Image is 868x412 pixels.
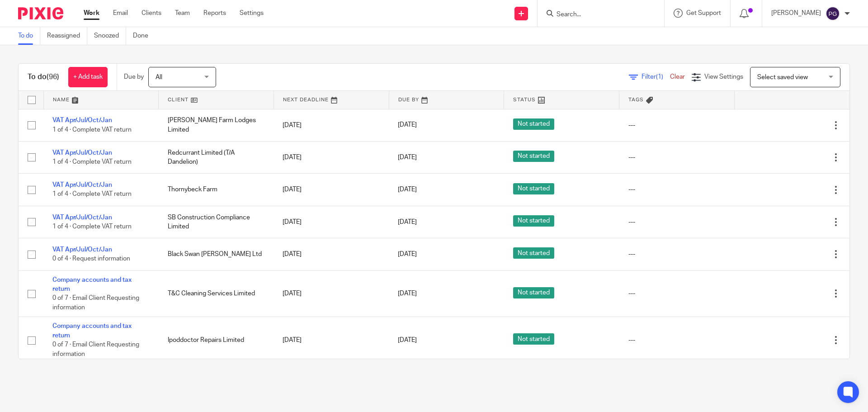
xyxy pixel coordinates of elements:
a: VAT Apr/Jul/Oct/Jan [52,214,112,221]
a: + Add task [68,67,108,87]
span: All [156,74,162,81]
span: [DATE] [398,251,417,257]
a: Clients [142,9,161,18]
span: (96) [47,73,59,81]
span: Not started [513,118,554,130]
span: [DATE] [398,337,417,343]
a: Clear [670,74,685,80]
span: [DATE] [398,186,417,193]
a: Snoozed [94,27,126,45]
p: [PERSON_NAME] [771,9,821,18]
td: T&C Cleaning Services Limited [159,270,274,317]
div: --- [628,218,726,227]
span: Filter [642,74,670,80]
span: (1) [656,74,663,80]
h1: To do [28,72,59,82]
td: [DATE] [274,174,389,206]
span: Not started [513,215,554,227]
span: Tags [628,97,644,102]
td: Black Swan [PERSON_NAME] Ltd [159,238,274,270]
td: [DATE] [274,141,389,173]
td: [DATE] [274,270,389,317]
td: [DATE] [274,206,389,238]
td: [DATE] [274,109,389,141]
span: [DATE] [398,122,417,128]
span: Not started [513,333,554,345]
span: Get Support [686,10,721,16]
span: 1 of 4 · Complete VAT return [52,127,132,133]
a: Email [113,9,128,18]
span: Select saved view [757,74,808,81]
span: 0 of 7 · Email Client Requesting information [52,295,139,311]
td: Ipoddoctor Repairs Limited [159,317,274,364]
a: Company accounts and tax return [52,277,132,292]
a: Reports [203,9,226,18]
span: View Settings [704,74,743,80]
a: Reassigned [47,27,87,45]
span: [DATE] [398,154,417,161]
a: Team [175,9,190,18]
td: [PERSON_NAME] Farm Lodges Limited [159,109,274,141]
a: To do [18,27,40,45]
a: VAT Apr/Jul/Oct/Jan [52,150,112,156]
a: Work [84,9,99,18]
div: --- [628,250,726,259]
span: 1 of 4 · Complete VAT return [52,159,132,165]
span: Not started [513,247,554,259]
span: Not started [513,287,554,298]
span: 1 of 4 · Complete VAT return [52,191,132,198]
td: Thornybeck Farm [159,174,274,206]
div: --- [628,153,726,162]
td: SB Construction Compliance Limited [159,206,274,238]
a: Settings [240,9,264,18]
div: --- [628,185,726,194]
p: Due by [124,72,144,81]
div: --- [628,336,726,345]
td: [DATE] [274,238,389,270]
a: VAT Apr/Jul/Oct/Jan [52,117,112,123]
span: 0 of 7 · Email Client Requesting information [52,341,139,357]
span: [DATE] [398,290,417,297]
a: Done [133,27,155,45]
a: Company accounts and tax return [52,323,132,338]
span: 0 of 4 · Request information [52,256,130,262]
div: --- [628,121,726,130]
a: VAT Apr/Jul/Oct/Jan [52,246,112,253]
div: --- [628,289,726,298]
img: Pixie [18,7,63,19]
td: [DATE] [274,317,389,364]
span: [DATE] [398,219,417,225]
span: 1 of 4 · Complete VAT return [52,223,132,230]
span: Not started [513,183,554,194]
a: VAT Apr/Jul/Oct/Jan [52,182,112,188]
span: Not started [513,151,554,162]
td: Redcurrant Limited (T/A Dandelion) [159,141,274,173]
img: svg%3E [826,6,840,21]
input: Search [556,11,637,19]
